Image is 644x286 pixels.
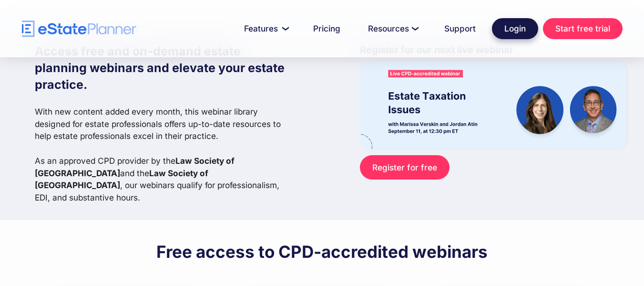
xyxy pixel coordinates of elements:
[22,21,136,37] a: home
[433,19,487,38] a: Support
[35,43,289,93] h1: Access free and on-demand estate planning webinars and elevate your estate practice.
[360,61,626,149] img: eState Academy webinar
[302,19,352,38] a: Pricing
[156,241,488,262] h2: Free access to CPD-accredited webinars
[233,19,297,38] a: Features
[35,106,289,204] p: With new content added every month, this webinar library designed for estate professionals offers...
[35,156,235,178] strong: Law Society of [GEOGRAPHIC_DATA]
[357,19,428,38] a: Resources
[360,155,449,180] a: Register for free
[543,18,623,39] a: Start free trial
[492,18,538,39] a: Login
